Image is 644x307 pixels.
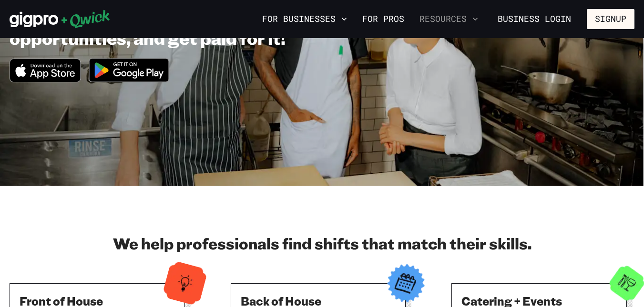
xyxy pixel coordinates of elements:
[416,11,482,27] button: Resources
[258,11,351,27] button: For Businesses
[490,9,579,29] a: Business Login
[587,9,634,29] button: Signup
[10,6,385,49] h1: Work when you want, explore new opportunities, and get paid for it!
[10,74,81,84] a: Download on the App Store
[10,234,634,253] h2: We help professionals find shifts that match their skills.
[358,11,408,27] a: For Pros
[83,52,175,88] img: Get it on Google Play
